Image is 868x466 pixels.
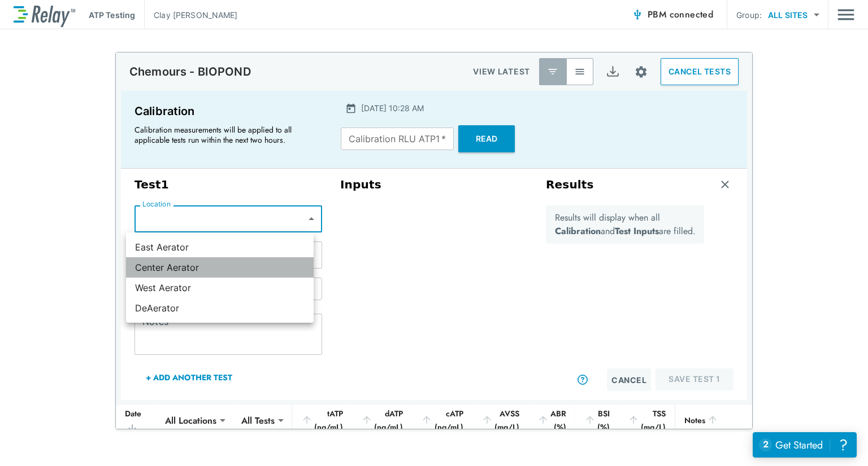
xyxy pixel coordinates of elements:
[126,278,314,298] li: West Aerator
[126,298,314,318] li: DeAerator
[126,237,314,257] li: East Aerator
[126,257,314,278] li: Center Aerator
[753,432,857,458] iframe: Resource center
